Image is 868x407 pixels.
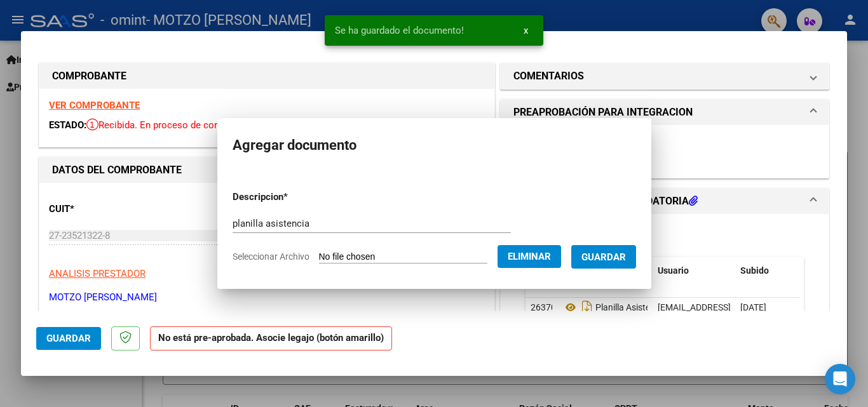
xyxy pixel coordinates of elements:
span: 26370 [531,302,556,312]
datatable-header-cell: Acción [799,257,862,284]
i: Descargar documento [579,297,595,317]
p: MOTZO [PERSON_NAME] [49,290,485,305]
span: Guardar [46,333,91,344]
datatable-header-cell: Usuario [653,257,735,284]
p: Descripcion [233,190,354,204]
div: Open Intercom Messenger [825,364,855,394]
span: x [524,25,528,36]
p: CUIT [49,202,180,217]
span: Se ha guardado el documento! [335,24,464,37]
div: PREAPROBACIÓN PARA INTEGRACION [501,125,829,178]
span: ANALISIS PRESTADOR [49,268,146,279]
button: Eliminar [498,245,561,268]
button: Guardar [571,245,636,269]
strong: COMPROBANTE [52,70,126,82]
mat-expansion-panel-header: COMENTARIOS [501,63,829,89]
strong: DATOS DEL COMPROBANTE [52,164,182,176]
span: Subido [740,265,769,276]
mat-expansion-panel-header: DOCUMENTACIÓN RESPALDATORIA [501,189,829,214]
h1: COMENTARIOS [513,69,584,84]
button: Guardar [36,327,101,350]
a: VER COMPROBANTE [49,100,140,111]
mat-expansion-panel-header: PREAPROBACIÓN PARA INTEGRACION [501,100,829,125]
span: Seleccionar Archivo [233,251,309,262]
h2: Agregar documento [233,133,636,157]
span: Guardar [581,251,626,263]
span: Eliminar [508,251,551,262]
span: Usuario [658,265,689,276]
strong: No está pre-aprobada. Asocie legajo (botón amarillo) [150,326,392,351]
span: Recibida. En proceso de confirmacion/aceptac por la OS. [86,119,341,131]
h1: PREAPROBACIÓN PARA INTEGRACION [513,105,693,120]
span: ESTADO: [49,119,86,131]
span: [DATE] [740,302,766,312]
datatable-header-cell: Subido [735,257,799,284]
span: Planilla Asistencia [562,302,667,312]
